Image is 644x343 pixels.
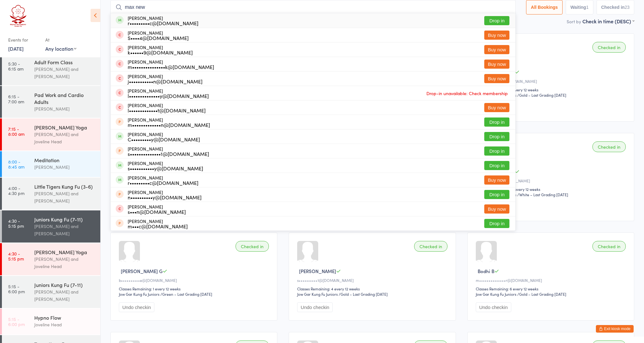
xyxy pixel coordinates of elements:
[476,87,628,92] div: Classes Remaining: 6 every 12 weeks
[128,64,214,69] div: m•••••••••••••••k@[DOMAIN_NAME]
[476,186,628,192] div: Classes Remaining: 20 every 12 weeks
[34,59,95,66] div: Adult Form Class
[34,249,95,255] div: [PERSON_NAME] Yoga
[2,210,100,243] a: 4:30 -5:15 pmJuniors Kung Fu (7-11)[PERSON_NAME] and [PERSON_NAME]
[128,209,186,214] div: s•••n@[DOMAIN_NAME]
[34,190,95,204] div: [PERSON_NAME] and [PERSON_NAME]
[517,291,566,297] span: / Gold – Last Grading [DATE]
[484,31,509,40] button: Buy now
[484,16,509,25] button: Drop in
[592,141,626,152] div: Checked in
[476,291,516,297] div: Jow Gar Kung Fu Juniors
[34,288,95,303] div: [PERSON_NAME] and [PERSON_NAME]
[34,157,95,163] div: Meditation
[8,35,39,45] div: Events for
[128,108,206,113] div: l•••••••••••••t@[DOMAIN_NAME]
[45,45,76,52] div: Any location
[128,161,203,171] div: [PERSON_NAME]
[478,268,494,274] span: Bodhi B
[128,45,193,55] div: [PERSON_NAME]
[596,325,634,333] button: Exit kiosk mode
[484,74,509,83] button: Buy now
[586,5,589,10] div: 1
[236,241,269,252] div: Checked in
[128,50,193,55] div: k••••••9@[DOMAIN_NAME]
[8,218,24,228] time: 4:30 - 5:15 pm
[34,223,95,237] div: [PERSON_NAME] and [PERSON_NAME]
[484,132,509,141] button: Drop in
[128,79,203,84] div: j•••••••••••n@[DOMAIN_NAME]
[476,178,628,183] div: h••••••••n@[DOMAIN_NAME]
[2,118,100,151] a: 7:15 -8:00 am[PERSON_NAME] Yoga[PERSON_NAME] and Joveline Head
[582,18,634,25] div: Check in time (DESC)
[297,277,449,283] div: s••••••••••1@[DOMAIN_NAME]
[128,180,198,185] div: r•••••••••c@[DOMAIN_NAME]
[121,268,163,274] span: [PERSON_NAME] G
[119,291,159,297] div: Jow Gar Kung Fu Juniors
[34,105,95,112] div: [PERSON_NAME]
[128,190,202,200] div: [PERSON_NAME]
[34,314,95,321] div: Hypno Flow
[119,286,271,291] div: Classes Remaining: 1 every 12 weeks
[160,291,212,297] span: / Green – Last Grading [DATE]
[8,284,25,294] time: 5:15 - 6:00 pm
[484,117,509,127] button: Drop in
[34,183,95,190] div: Little Tigers Kung Fu (3-6)
[34,321,95,328] div: Joveline Head
[34,131,95,145] div: [PERSON_NAME] and Joveline Head
[517,92,566,98] span: / Gold – Last Grading [DATE]
[484,190,509,199] button: Drop in
[476,92,516,98] div: Jow Gar Kung Fu Juniors
[2,53,100,85] a: 5:30 -6:15 amAdult Form Class[PERSON_NAME] and [PERSON_NAME]
[128,30,189,40] div: [PERSON_NAME]
[484,204,509,214] button: Buy now
[128,15,198,26] div: [PERSON_NAME]
[128,74,203,84] div: [PERSON_NAME]
[128,137,200,142] div: C•••••••••y@[DOMAIN_NAME]
[128,166,203,171] div: s•••••••••••y@[DOMAIN_NAME]
[128,195,202,200] div: n••••••••••y@[DOMAIN_NAME]
[128,122,210,127] div: m•••••••••••••n@[DOMAIN_NAME]
[128,146,209,156] div: [PERSON_NAME]
[128,224,188,229] div: m•••c@[DOMAIN_NAME]
[45,35,76,45] div: At
[128,88,209,98] div: [PERSON_NAME]
[2,243,100,275] a: 4:30 -5:15 pm[PERSON_NAME] Yoga[PERSON_NAME] and Joveline Head
[128,204,186,214] div: [PERSON_NAME]
[414,241,447,252] div: Checked in
[567,18,581,25] label: Sort by
[297,302,333,312] button: Undo checkin
[34,216,95,223] div: Juniors Kung Fu (7-11)
[8,251,24,261] time: 4:30 - 5:15 pm
[484,45,509,54] button: Buy now
[119,277,271,283] div: b••••••••••e@[DOMAIN_NAME]
[2,178,100,210] a: 4:00 -4:30 pmLittle Tigers Kung Fu (3-6)[PERSON_NAME] and [PERSON_NAME]
[625,5,630,10] div: 23
[2,86,100,118] a: 6:15 -7:00 amPad Work and Cardio Adults[PERSON_NAME]
[484,219,509,228] button: Drop in
[128,59,214,69] div: [PERSON_NAME]
[517,192,568,197] span: / White – Last Grading [DATE]
[8,94,24,104] time: 6:15 - 7:00 am
[425,89,509,98] span: Drop-in unavailable: Check membership
[2,276,100,308] a: 5:15 -6:00 pmJuniors Kung Fu (7-11)[PERSON_NAME] and [PERSON_NAME]
[592,241,626,252] div: Checked in
[34,124,95,131] div: [PERSON_NAME] Yoga
[476,78,628,84] div: s••••••••••••n@[DOMAIN_NAME]
[8,61,24,71] time: 5:30 - 6:15 am
[128,117,210,127] div: [PERSON_NAME]
[34,66,95,80] div: [PERSON_NAME] and [PERSON_NAME]
[592,42,626,53] div: Checked in
[34,163,95,171] div: [PERSON_NAME]
[484,103,509,112] button: Buy now
[8,317,25,327] time: 5:15 - 6:00 pm
[34,281,95,288] div: Juniors Kung Fu (7-11)
[476,286,628,291] div: Classes Remaining: 6 every 12 weeks
[297,286,449,291] div: Classes Remaining: 4 every 12 weeks
[128,151,209,156] div: s••••••••••••••1@[DOMAIN_NAME]
[34,91,95,105] div: Pad Work and Cardio Adults
[6,5,30,28] img: Head Academy Kung Fu
[339,291,388,297] span: / Gold – Last Grading [DATE]
[8,186,25,196] time: 4:00 - 4:30 pm
[128,132,200,142] div: [PERSON_NAME]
